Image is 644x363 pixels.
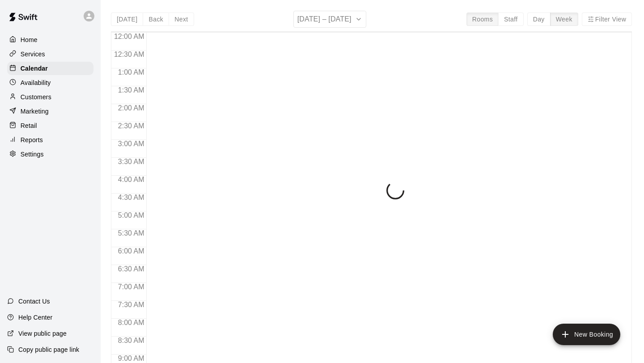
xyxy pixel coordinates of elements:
span: 4:30 AM [116,194,147,201]
p: Customers [21,93,51,101]
a: Availability [7,76,93,89]
span: 8:30 AM [116,337,147,344]
p: Calendar [21,64,48,73]
button: add [553,324,620,345]
span: 4:00 AM [116,176,147,183]
p: Availability [21,78,51,87]
p: Settings [21,150,44,159]
p: Help Center [18,313,52,322]
a: Home [7,33,93,46]
span: 2:30 AM [116,122,147,130]
span: 7:30 AM [116,301,147,308]
span: 7:00 AM [116,283,147,291]
p: Contact Us [18,297,50,306]
span: 12:30 AM [112,51,147,58]
p: Home [21,35,38,44]
span: 3:30 AM [116,158,147,165]
p: View public page [18,329,67,338]
a: Services [7,47,93,61]
p: Reports [21,135,43,144]
p: Copy public page link [18,345,79,354]
a: Customers [7,90,93,104]
a: Calendar [7,62,93,75]
a: Settings [7,148,93,161]
a: Reports [7,133,93,147]
span: 12:00 AM [112,33,147,40]
p: Services [21,50,45,59]
p: Marketing [21,107,49,116]
span: 1:30 AM [116,86,147,94]
span: 6:30 AM [116,265,147,273]
span: 3:00 AM [116,140,147,148]
span: 8:00 AM [116,319,147,326]
a: Retail [7,119,93,132]
a: Marketing [7,105,93,118]
span: 6:00 AM [116,247,147,255]
span: 5:00 AM [116,211,147,219]
span: 5:30 AM [116,229,147,237]
span: 1:00 AM [116,68,147,76]
p: Retail [21,121,37,130]
span: 9:00 AM [116,355,147,362]
span: 2:00 AM [116,104,147,112]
